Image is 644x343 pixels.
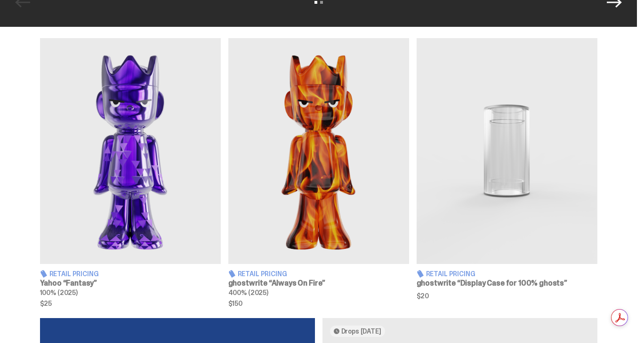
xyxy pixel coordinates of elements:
span: $25 [40,300,221,307]
button: View slide 1 [314,1,317,4]
span: Retail Pricing [49,271,99,277]
img: Always On Fire [228,38,409,264]
img: Fantasy [40,38,221,264]
a: Fantasy Retail Pricing [40,38,221,307]
img: Display Case for 100% ghosts [417,38,597,264]
span: $150 [228,300,409,307]
span: Retail Pricing [238,271,287,277]
span: $20 [417,293,597,299]
h3: Yahoo “Fantasy” [40,279,221,287]
span: 400% (2025) [228,288,268,297]
button: View slide 2 [320,1,323,4]
a: Always On Fire Retail Pricing [228,38,409,307]
span: 100% (2025) [40,288,78,297]
span: Drops [DATE] [341,327,381,335]
h3: ghostwrite “Display Case for 100% ghosts” [417,279,597,287]
span: Retail Pricing [426,271,475,277]
h3: ghostwrite “Always On Fire” [228,279,409,287]
a: Display Case for 100% ghosts Retail Pricing [417,38,597,307]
